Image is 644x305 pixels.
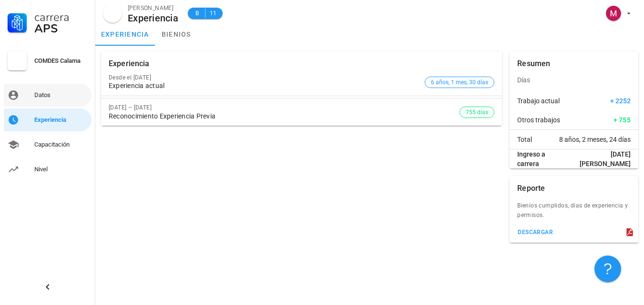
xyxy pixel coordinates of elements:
span: Total [517,135,532,144]
div: avatar [606,6,621,21]
a: Capacitación [4,133,92,156]
span: 6 años, 1 mes, 30 días [431,77,488,88]
span: Ingreso a carrera [517,149,565,168]
div: Reconocimiento Experiencia Previa [109,112,460,120]
a: bienios [155,23,198,46]
div: [DATE] – [DATE] [109,104,460,111]
div: Desde el [DATE] [109,74,421,81]
span: Trabajo actual [517,96,560,106]
div: Resumen [517,51,550,76]
div: [PERSON_NAME] [128,3,178,13]
div: Bienios cumplidos, dias de experiencia y permisos. [510,201,638,226]
div: Experiencia [34,116,88,124]
div: Carrera [34,11,88,23]
a: Experiencia [4,108,92,131]
span: Otros trabajos [517,115,560,125]
span: [DATE][PERSON_NAME] [565,149,631,168]
span: 8 años, 2 meses, 24 días [559,135,631,144]
div: Datos [34,91,88,99]
div: Días [510,69,638,91]
div: Nivel [34,166,88,173]
div: Experiencia [128,13,178,23]
div: Experiencia actual [109,82,421,90]
a: experiencia [95,23,155,46]
div: Capacitación [34,141,88,148]
a: Datos [4,84,92,107]
div: descargar [517,229,553,236]
span: + 2252 [610,96,631,106]
div: Reporte [517,176,545,201]
div: Experiencia [109,51,150,76]
div: avatar [103,4,122,23]
button: descargar [513,226,557,239]
div: APS [34,23,88,34]
span: 755 días [466,107,488,118]
div: COMDES Calama [34,57,88,65]
span: B [194,9,201,18]
span: 11 [209,9,217,18]
span: + 755 [613,115,631,125]
a: Nivel [4,158,92,181]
